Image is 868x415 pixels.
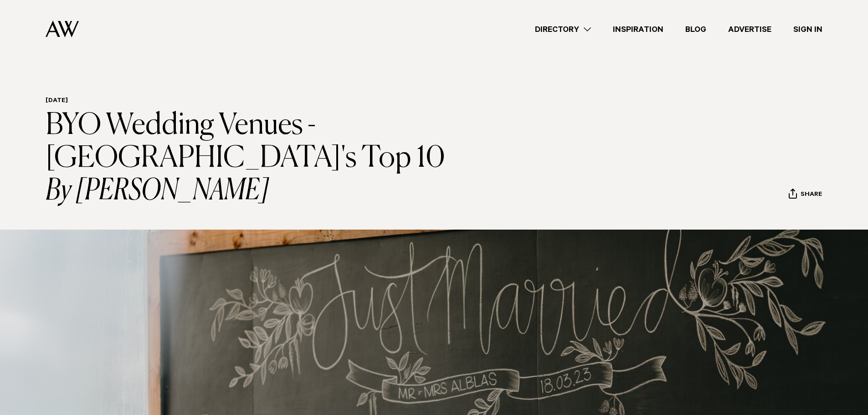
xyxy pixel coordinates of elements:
[524,23,602,36] a: Directory
[46,97,467,106] h6: [DATE]
[602,23,674,36] a: Inspiration
[801,191,822,200] span: Share
[782,23,833,36] a: Sign In
[788,188,822,202] button: Share
[46,175,467,208] i: By [PERSON_NAME]
[717,23,782,36] a: Advertise
[46,109,467,208] h1: BYO Wedding Venues - [GEOGRAPHIC_DATA]'s Top 10
[46,20,79,37] img: Auckland Weddings Logo
[674,23,717,36] a: Blog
